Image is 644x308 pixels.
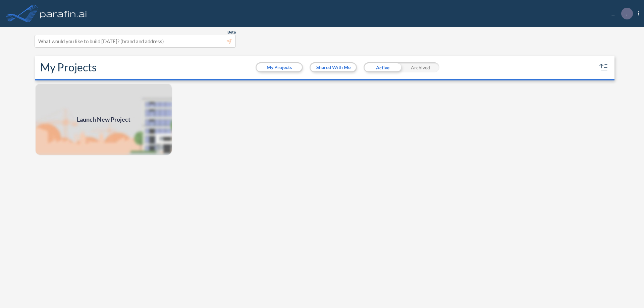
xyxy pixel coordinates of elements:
[311,63,356,71] button: Shared With Me
[77,115,130,124] span: Launch New Project
[35,83,172,156] a: Launch New Project
[227,29,236,35] span: Beta
[35,83,172,156] img: add
[257,63,302,71] button: My Projects
[364,62,401,72] div: Active
[401,62,439,72] div: Archived
[40,61,97,74] h2: My Projects
[39,7,88,20] img: logo
[601,8,639,19] div: ...
[626,10,628,16] p: .
[598,62,609,73] button: sort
